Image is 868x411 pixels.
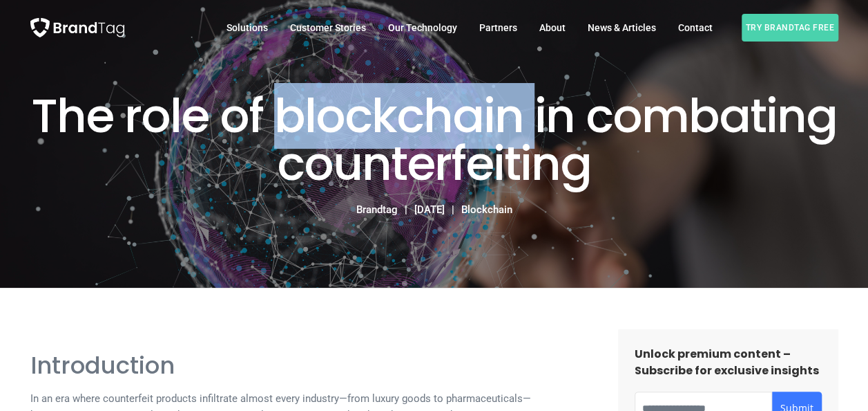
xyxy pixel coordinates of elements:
[742,14,838,42] span: Try BrandTag free
[388,22,457,33] span: Our Technology
[356,203,414,216] span: Brandtag
[539,22,566,33] span: About
[588,22,656,33] span: News & Articles
[30,92,838,188] h2: The role of blockchain in combating counterfeiting
[635,346,822,379] h3: Unlock premium content – Subscribe for exclusive insights
[414,203,461,216] span: [DATE]
[479,22,517,33] span: Partners
[678,22,713,33] span: Contact
[226,22,268,33] span: Solutions
[30,18,124,37] img: BrandTag
[461,203,512,216] a: Blockchain
[30,351,574,379] h2: Introduction
[290,22,366,33] span: Customer Stories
